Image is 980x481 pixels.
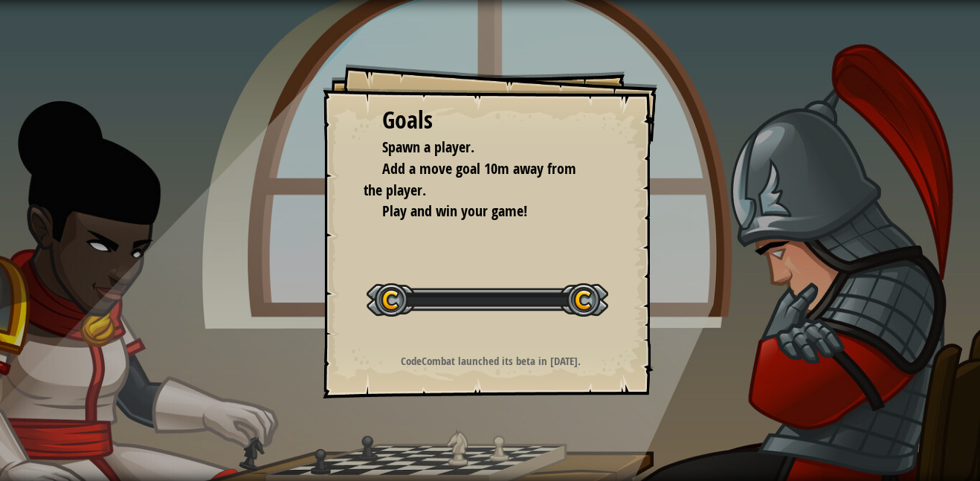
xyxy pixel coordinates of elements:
[382,201,527,221] span: Play and win your game!
[382,137,474,157] span: Spawn a player.
[401,353,581,369] strong: CodeCombat launched its beta in [DATE].
[364,158,594,201] li: Add a move goal 10m away from the player.
[364,137,594,158] li: Spawn a player.
[382,103,598,138] div: Goals
[364,158,576,200] span: Add a move goal 10m away from the player.
[364,201,594,222] li: Play and win your game!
